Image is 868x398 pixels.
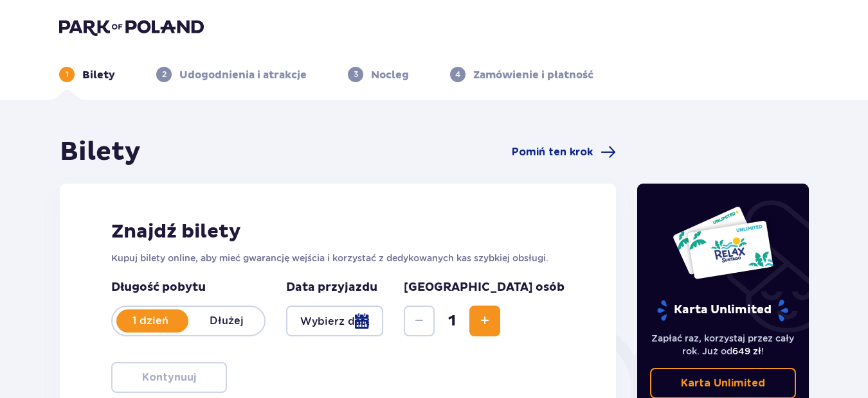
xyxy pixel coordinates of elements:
p: Karta Unlimited [681,376,765,390]
div: 3Nocleg [348,67,409,82]
button: Zwiększ [469,306,500,336]
p: Bilety [82,68,115,82]
div: 1Bilety [59,67,115,82]
button: Kontynuuj [111,362,227,393]
img: Dwie karty całoroczne do Suntago z napisem 'UNLIMITED RELAX', na białym tle z tropikalnymi liśćmi... [672,205,774,280]
button: Zmniejsz [404,306,435,336]
div: 4Zamówienie i płatność [450,67,593,82]
p: Długość pobytu [111,280,266,295]
p: 3 [354,69,358,80]
p: Udogodnienia i atrakcje [179,68,307,82]
p: Zamówienie i płatność [473,68,593,82]
div: 2Udogodnienia i atrakcje [156,67,307,82]
p: Karta Unlimited [656,299,790,322]
p: Dłużej [188,314,264,328]
a: Pomiń ten krok [512,144,616,160]
img: Park of Poland logo [59,18,204,36]
p: [GEOGRAPHIC_DATA] osób [404,280,565,295]
p: Kupuj bilety online, aby mieć gwarancję wejścia i korzystać z dedykowanych kas szybkiej obsługi. [111,252,565,264]
p: Nocleg [371,68,409,82]
p: Data przyjazdu [286,280,377,295]
h1: Bilety [60,136,141,168]
p: Kontynuuj [142,370,196,385]
p: 1 dzień [113,314,188,328]
p: 1 [66,69,69,80]
span: 649 zł [732,346,761,356]
h2: Znajdź bilety [111,220,565,244]
p: 2 [162,69,167,80]
p: 4 [455,69,460,80]
span: 1 [437,311,467,331]
p: Zapłać raz, korzystaj przez cały rok. Już od ! [650,332,797,358]
span: Pomiń ten krok [512,145,593,159]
